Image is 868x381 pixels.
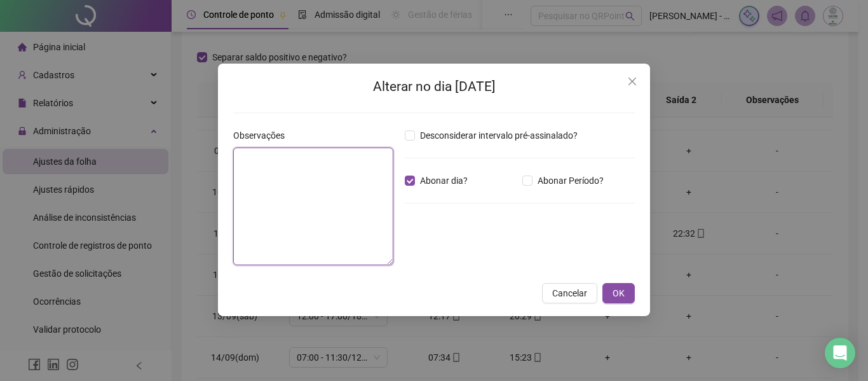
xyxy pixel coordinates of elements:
[532,174,609,188] span: Abonar Período?
[233,128,293,142] label: Observações
[542,283,597,303] button: Cancelar
[825,338,855,368] div: Open Intercom Messenger
[415,128,583,142] span: Desconsiderar intervalo pré-assinalado?
[552,286,587,300] span: Cancelar
[622,71,642,92] button: Close
[415,174,473,188] span: Abonar dia?
[233,76,635,97] h2: Alterar no dia [DATE]
[627,76,637,87] span: close
[602,283,635,303] button: OK
[613,286,625,300] span: OK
